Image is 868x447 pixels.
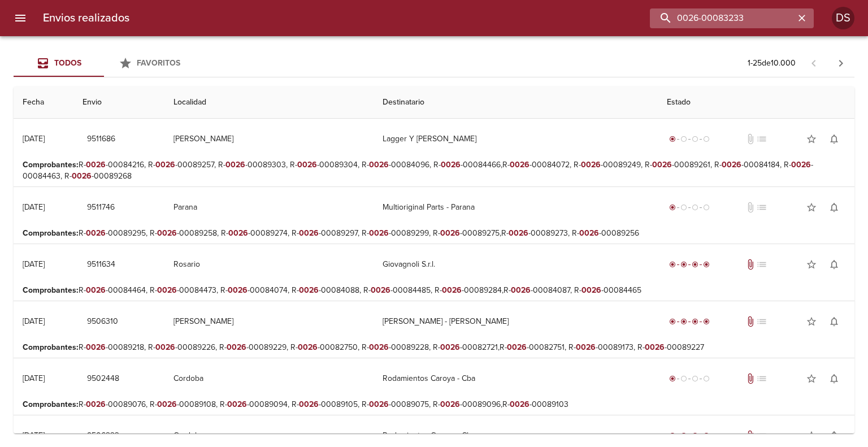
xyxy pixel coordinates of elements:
[509,228,528,238] em: 0026
[748,58,796,69] p: 1 - 25 de 10.000
[299,228,319,238] em: 0026
[87,315,118,329] span: 9506310
[823,196,845,219] button: Activar notificaciones
[23,259,45,269] div: [DATE]
[806,430,817,441] span: star_border
[374,187,658,228] td: Multioriginal Parts - Parana
[164,358,374,399] td: Cordoba
[155,160,175,170] em: 0026
[823,128,845,150] button: Activar notificaciones
[23,160,79,170] b: Comprobantes :
[703,204,710,211] span: radio_button_unchecked
[227,400,247,409] em: 0026
[23,159,845,182] p: R- -00084216, R- -00089257, R- -00089303, R- -00089304, R- -00084096, R- -00084466,R- -00084072, ...
[745,202,756,213] span: No tiene documentos adjuntos
[703,432,710,439] span: radio_button_checked
[669,432,676,439] span: radio_button_checked
[369,228,389,238] em: 0026
[23,399,845,410] p: R- -00089076, R- -00089108, R- -00089094, R- -00089105, R- -00089075, R- -00089096,R- -00089103
[83,426,124,446] button: 9506223
[669,204,676,211] span: radio_button_checked
[23,316,45,326] div: [DATE]
[23,134,45,144] div: [DATE]
[227,342,246,352] em: 0026
[164,244,374,285] td: Rosario
[228,228,248,238] em: 0026
[164,86,374,119] th: Localidad
[511,285,531,295] em: 0026
[806,202,817,213] span: star_border
[87,201,115,215] span: 9511746
[87,429,119,443] span: 9506223
[510,160,530,170] em: 0026
[823,424,845,447] button: Activar notificaciones
[828,430,840,441] span: notifications_none
[756,259,767,270] span: No tiene pedido asociado
[23,342,845,353] p: R- -00089218, R- -00089226, R- -00089229, R- -00082750, R- -00089228, R- -00082721,R- -00082751, ...
[667,373,712,384] div: Generado
[87,372,119,386] span: 9502448
[155,342,175,352] em: 0026
[832,7,854,29] div: DS
[806,316,817,327] span: star_border
[23,285,845,296] p: R- -00084464, R- -00084473, R- -00084074, R- -00084088, R- -00084485, R- -00089284,R- -00084087, ...
[86,342,106,352] em: 0026
[23,431,45,440] div: [DATE]
[652,160,672,170] em: 0026
[72,171,92,181] em: 0026
[722,160,741,170] em: 0026
[745,259,756,270] span: Tiene documentos adjuntos
[83,254,120,275] button: 9511634
[374,244,658,285] td: Giovagnoli S.r.l.
[806,133,817,145] span: star_border
[371,285,390,295] em: 0026
[23,374,45,383] div: [DATE]
[299,285,319,295] em: 0026
[823,253,845,276] button: Activar notificaciones
[576,342,596,352] em: 0026
[669,375,676,382] span: radio_button_checked
[680,375,687,382] span: radio_button_unchecked
[441,160,461,170] em: 0026
[581,285,601,295] em: 0026
[669,318,676,325] span: radio_button_checked
[157,400,177,409] em: 0026
[827,50,854,77] span: Pagina siguiente
[83,197,119,218] button: 9511746
[369,160,389,170] em: 0026
[828,133,840,145] span: notifications_none
[14,86,73,119] th: Fecha
[87,258,115,272] span: 9511634
[800,196,823,219] button: Agregar a favoritos
[164,301,374,342] td: [PERSON_NAME]
[137,58,180,68] span: Favoritos
[745,316,756,327] span: Tiene documentos adjuntos
[299,400,319,409] em: 0026
[692,261,698,268] span: radio_button_checked
[828,259,840,270] span: notifications_none
[756,373,767,384] span: No tiene pedido asociado
[692,432,698,439] span: radio_button_checked
[297,160,317,170] em: 0026
[658,86,854,119] th: Estado
[703,318,710,325] span: radio_button_checked
[440,342,460,352] em: 0026
[14,50,194,77] div: Tabs Envios
[440,400,460,409] em: 0026
[23,285,79,295] b: Comprobantes :
[164,187,374,228] td: Parana
[650,8,795,28] input: buscar
[510,400,530,409] em: 0026
[86,400,106,409] em: 0026
[73,86,164,119] th: Envio
[374,301,658,342] td: [PERSON_NAME] - [PERSON_NAME]
[745,133,756,145] span: No tiene documentos adjuntos
[703,261,710,268] span: radio_button_checked
[703,136,710,142] span: radio_button_unchecked
[369,400,389,409] em: 0026
[692,318,698,325] span: radio_button_checked
[756,202,767,213] span: No tiene pedido asociado
[692,375,698,382] span: radio_button_unchecked
[23,400,79,409] b: Comprobantes :
[83,129,120,150] button: 9511686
